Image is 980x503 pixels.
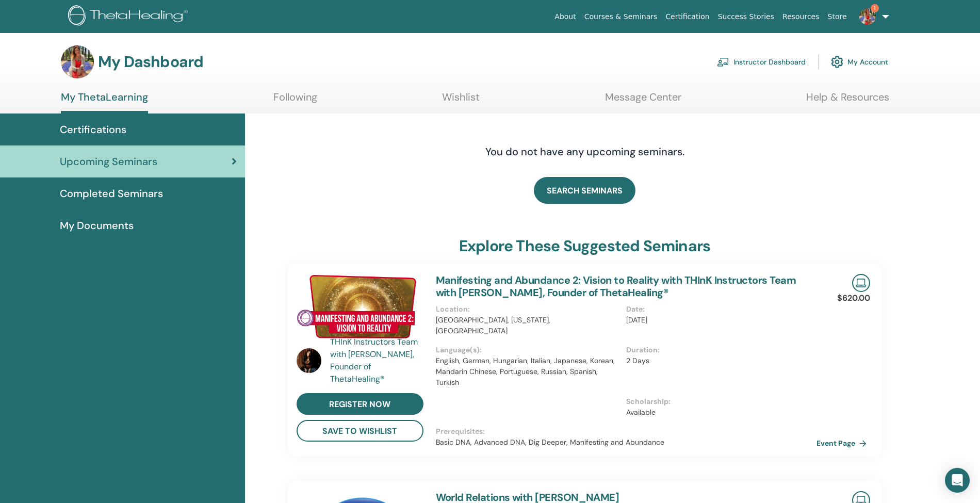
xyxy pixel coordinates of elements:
[626,407,810,418] p: Available
[436,315,620,336] p: [GEOGRAPHIC_DATA], [US_STATE], [GEOGRAPHIC_DATA]
[831,51,888,73] a: My Account
[297,393,423,415] a: register now
[273,91,317,111] a: Following
[60,154,157,169] span: Upcoming Seminars
[436,355,620,388] p: English, German, Hungarian, Italian, Japanese, Korean, Mandarin Chinese, Portuguese, Russian, Spa...
[297,274,423,339] img: Manifesting and Abundance 2: Vision to Reality
[68,5,191,28] img: logo.png
[626,315,810,326] p: [DATE]
[717,57,729,67] img: chalkboard-teacher.svg
[852,274,870,292] img: Live Online Seminar
[436,304,620,315] p: Location :
[816,435,871,451] a: Event Page
[831,53,843,71] img: cog.svg
[436,345,620,355] p: Language(s) :
[550,7,580,26] a: About
[98,53,203,71] h3: My Dashboard
[626,304,810,315] p: Date :
[626,396,810,407] p: Scholarship :
[61,91,148,113] a: My ThetaLearning
[547,185,623,196] span: SEARCH SEMINARS
[61,45,94,78] img: default.jpg
[580,7,662,26] a: Courses & Seminars
[626,345,810,355] p: Duration :
[459,237,710,255] h3: explore these suggested seminars
[436,426,816,437] p: Prerequisites :
[436,437,816,448] p: Basic DNA, Advanced DNA, Dig Deeper, Manifesting and Abundance
[297,348,321,373] img: default.jpg
[534,177,635,204] a: SEARCH SEMINARS
[436,273,796,299] a: Manifesting and Abundance 2: Vision to Reality with THInK Instructors Team with [PERSON_NAME], Fo...
[60,122,126,137] span: Certifications
[329,399,390,410] span: register now
[714,7,778,26] a: Success Stories
[60,218,134,233] span: My Documents
[837,292,870,304] p: $620.00
[806,91,889,111] a: Help & Resources
[661,7,713,26] a: Certification
[422,145,747,158] h4: You do not have any upcoming seminars.
[717,51,806,73] a: Instructor Dashboard
[626,355,810,366] p: 2 Days
[871,4,879,12] span: 1
[824,7,851,26] a: Store
[945,468,970,493] div: Open Intercom Messenger
[859,8,876,25] img: default.jpg
[60,186,163,201] span: Completed Seminars
[297,420,423,442] button: save to wishlist
[442,91,480,111] a: Wishlist
[778,7,824,26] a: Resources
[605,91,681,111] a: Message Center
[330,336,426,385] a: THInK Instructors Team with [PERSON_NAME], Founder of ThetaHealing®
